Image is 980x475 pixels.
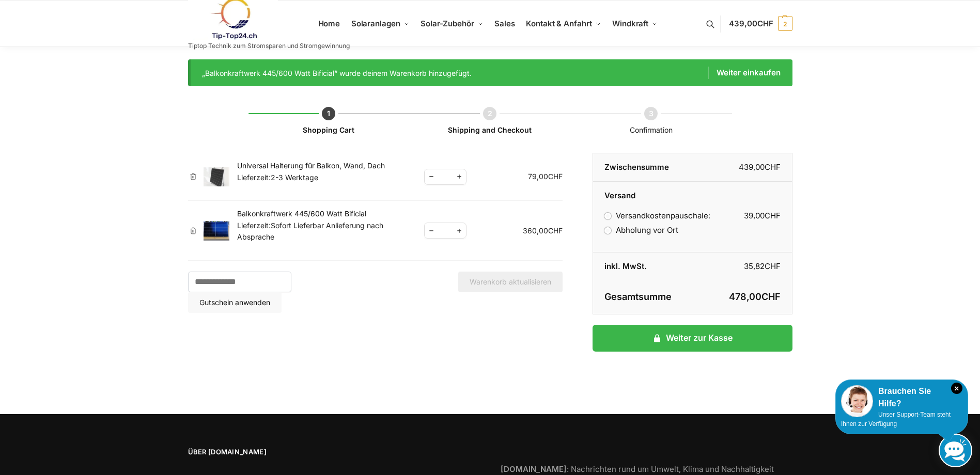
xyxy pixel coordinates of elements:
[593,182,791,202] th: Versand
[188,447,480,457] span: Über [DOMAIN_NAME]
[188,43,350,49] p: Tiptop Technik zum Stromsparen und Stromgewinnung
[458,272,563,292] button: Warenkorb aktualisieren
[739,162,781,172] bdi: 439,00
[271,173,318,182] span: 2-3 Werktage
[778,17,792,31] span: 2
[765,261,781,271] span: CHF
[708,67,781,79] a: Weiter einkaufen
[237,161,385,170] a: Universal Halterung für Balkon, Wand, Dach
[528,172,563,181] bdi: 79,00
[765,162,781,172] span: CHF
[548,226,563,235] span: CHF
[593,153,692,182] th: Zwischensumme
[523,226,563,235] bdi: 360,00
[202,67,781,79] div: „Balkonkraftwerk 445/600 Watt Bificial“ wurde deinem Warenkorb hinzugefügt.
[522,1,605,47] a: Kontakt & Anfahrt
[548,172,563,181] span: CHF
[453,170,466,183] span: Increase quantity
[612,19,648,28] span: Windkraft
[421,19,474,28] span: Solar-Zubehör
[604,211,710,220] label: Versandkostenpauschale:
[526,19,592,28] span: Kontakt & Anfahrt
[744,261,781,271] bdi: 35,82
[453,224,466,237] span: Increase quantity
[757,19,773,28] span: CHF
[501,464,774,474] a: [DOMAIN_NAME]: Nachrichten rund um Umwelt, Klima und Nachhaltigkeit
[188,173,198,180] a: Universal Halterung für Balkon, Wand, Dach aus dem Warenkorb entfernen
[237,209,366,218] a: Balkonkraftwerk 445/600 Watt Bificial
[439,170,452,183] input: Produktmenge
[729,291,781,302] bdi: 478,00
[416,1,488,47] a: Solar-Zubehör
[608,1,662,47] a: Windkraft
[439,224,452,237] input: Produktmenge
[593,325,792,352] a: Weiter zur Kasse
[729,19,773,28] span: 439,00
[841,411,951,427] span: Unser Support-Team steht Ihnen zur Verfügung
[204,221,229,241] img: Warenkorb 2
[494,19,515,28] span: Sales
[303,125,354,134] a: Shopping Cart
[729,8,792,39] a: 439,00CHF 2
[204,167,229,187] img: Warenkorb 1
[237,221,383,241] span: Sofort Lieferbar Anlieferung nach Absprache
[765,211,781,220] span: CHF
[501,464,567,474] strong: [DOMAIN_NAME]
[188,227,198,234] a: Balkonkraftwerk 445/600 Watt Bificial aus dem Warenkorb entfernen
[604,225,678,235] label: Abholung vor Ort
[425,170,438,183] span: Reduce quantity
[351,19,400,28] span: Solaranlagen
[448,125,532,134] a: Shipping and Checkout
[188,292,282,313] button: Gutschein anwenden
[593,280,692,314] th: Gesamtsumme
[744,211,781,220] bdi: 39,00
[593,252,692,280] th: inkl. MwSt.
[490,1,519,47] a: Sales
[630,125,673,134] span: Confirmation
[841,385,873,417] img: Customer service
[237,173,318,182] span: Lieferzeit:
[841,385,962,410] div: Brauchen Sie Hilfe?
[761,291,781,302] span: CHF
[425,224,438,237] span: Reduce quantity
[347,1,413,47] a: Solaranlagen
[237,221,383,241] span: Lieferzeit:
[951,383,962,394] i: Schließen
